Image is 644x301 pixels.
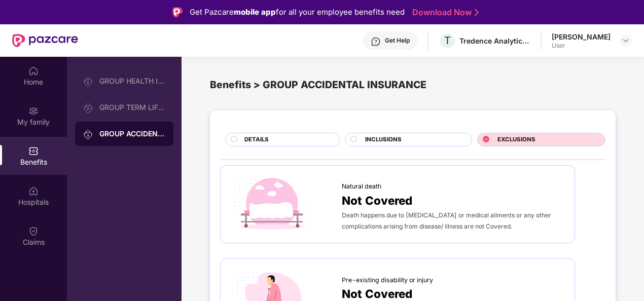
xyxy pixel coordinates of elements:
img: Stroke [475,7,479,18]
span: Natural death [342,181,381,192]
img: svg+xml;base64,PHN2ZyBpZD0iSG9zcGl0YWxzIiB4bWxucz0iaHR0cDovL3d3dy53My5vcmcvMjAwMC9zdmciIHdpZHRoPS... [28,186,39,196]
div: [PERSON_NAME] [552,32,611,42]
img: svg+xml;base64,PHN2ZyBpZD0iSGVscC0zMngzMiIgeG1sbnM9Imh0dHA6Ly93d3cudzMub3JnLzIwMDAvc3ZnIiB3aWR0aD... [371,36,381,47]
span: EXCLUSIONS [497,135,535,144]
img: svg+xml;base64,PHN2ZyBpZD0iQmVuZWZpdHMiIHhtbG5zPSJodHRwOi8vd3d3LnczLm9yZy8yMDAwL3N2ZyIgd2lkdGg9Ij... [28,146,39,156]
span: Not Covered [342,192,412,209]
img: svg+xml;base64,PHN2ZyBpZD0iSG9tZSIgeG1sbnM9Imh0dHA6Ly93d3cudzMub3JnLzIwMDAvc3ZnIiB3aWR0aD0iMjAiIG... [28,66,39,76]
div: Tredence Analytics Solutions Private Limited [459,36,530,46]
img: Logo [172,7,183,17]
img: svg+xml;base64,PHN2ZyB3aWR0aD0iMjAiIGhlaWdodD0iMjAiIHZpZXdCb3g9IjAgMCAyMCAyMCIgZmlsbD0ibm9uZSIgeG... [83,103,93,113]
div: GROUP ACCIDENTAL INSURANCE [99,129,165,139]
div: Benefits > GROUP ACCIDENTAL INSURANCE [210,77,616,93]
div: Get Help [385,36,410,45]
span: Death happens due to [MEDICAL_DATA] or medical ailments or any other complications arising from d... [342,211,551,230]
span: Pre-existing disability or injury [342,275,433,285]
img: New Pazcare Logo [12,34,78,47]
img: svg+xml;base64,PHN2ZyB3aWR0aD0iMjAiIGhlaWdodD0iMjAiIHZpZXdCb3g9IjAgMCAyMCAyMCIgZmlsbD0ibm9uZSIgeG... [28,106,39,116]
img: svg+xml;base64,PHN2ZyBpZD0iRHJvcGRvd24tMzJ4MzIiIHhtbG5zPSJodHRwOi8vd3d3LnczLm9yZy8yMDAwL3N2ZyIgd2... [622,36,630,45]
span: INCLUSIONS [365,135,402,144]
img: svg+xml;base64,PHN2ZyBpZD0iQ2xhaW0iIHhtbG5zPSJodHRwOi8vd3d3LnczLm9yZy8yMDAwL3N2ZyIgd2lkdGg9IjIwIi... [28,226,39,236]
strong: mobile app [234,7,276,17]
a: Download Now [412,7,476,18]
span: DETAILS [244,135,269,144]
img: svg+xml;base64,PHN2ZyB3aWR0aD0iMjAiIGhlaWdodD0iMjAiIHZpZXdCb3g9IjAgMCAyMCAyMCIgZmlsbD0ibm9uZSIgeG... [83,129,93,139]
div: GROUP TERM LIFE INSURANCE [99,103,165,111]
div: User [552,42,611,50]
img: icon [231,176,313,233]
img: svg+xml;base64,PHN2ZyB3aWR0aD0iMjAiIGhlaWdodD0iMjAiIHZpZXdCb3g9IjAgMCAyMCAyMCIgZmlsbD0ibm9uZSIgeG... [83,77,93,87]
span: T [444,34,451,47]
div: Get Pazcare for all your employee benefits need [190,6,405,18]
div: GROUP HEALTH INSURANCE [99,77,165,85]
